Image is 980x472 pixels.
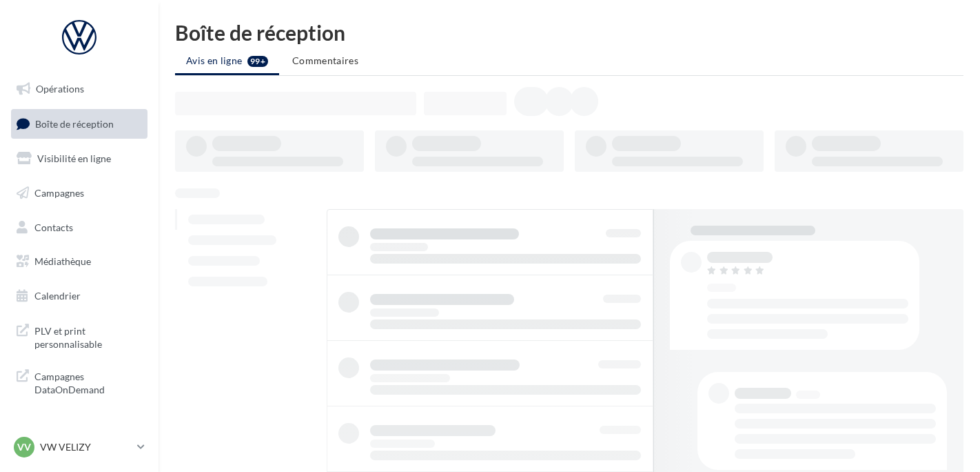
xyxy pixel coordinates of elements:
[37,153,111,164] span: Visibilité en ligne
[8,213,150,242] a: Contacts
[8,247,150,276] a: Médiathèque
[8,282,150,311] a: Calendrier
[17,440,31,454] span: VV
[34,255,91,267] span: Médiathèque
[34,322,142,351] span: PLV et print personnalisable
[8,109,150,139] a: Boîte de réception
[34,367,142,397] span: Campagnes DataOnDemand
[40,440,132,454] p: VW VELIZY
[175,22,963,43] div: Boîte de réception
[8,144,150,173] a: Visibilité en ligne
[35,117,114,129] span: Boîte de réception
[8,316,150,357] a: PLV et print personnalisable
[292,55,358,66] span: Commentaires
[8,75,150,104] a: Opérations
[8,179,150,208] a: Campagnes
[34,290,81,302] span: Calendrier
[36,83,84,95] span: Opérations
[11,434,147,460] a: VV VW VELIZY
[34,221,73,233] span: Contacts
[8,362,150,402] a: Campagnes DataOnDemand
[34,187,84,199] span: Campagnes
